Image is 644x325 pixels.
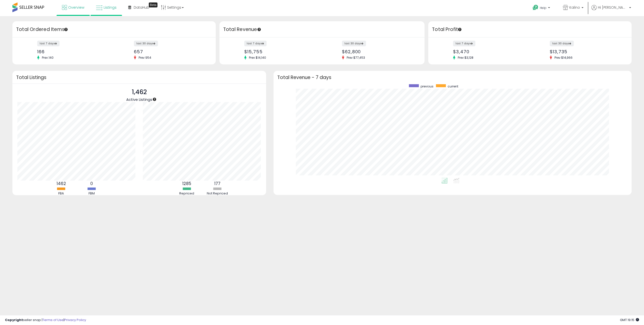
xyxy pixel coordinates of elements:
span: DataHub [134,5,149,10]
span: current [448,84,458,88]
span: Active Listings [126,97,152,102]
div: $13,735 [550,49,623,54]
label: last 7 days [37,41,60,46]
b: 0 [90,181,93,187]
div: FBA [46,191,76,196]
label: last 7 days [244,41,267,46]
h3: Total Ordered Items [16,26,212,33]
b: 1462 [57,181,66,187]
div: 657 [134,49,207,54]
span: Prev: $14,140 [246,55,269,60]
h3: Total Revenue - 7 days [277,76,628,79]
span: Hi [PERSON_NAME] [598,5,628,10]
span: Overview [68,5,84,10]
span: Help [540,6,547,10]
div: $3,470 [453,49,526,54]
div: Tooltip anchor [458,27,462,32]
div: Not Repriced [202,191,232,196]
h3: Total Profit [432,26,628,33]
label: last 7 days [453,41,475,46]
p: 1,462 [126,87,152,97]
div: $15,755 [244,49,318,54]
b: 177 [214,181,220,187]
a: Help [529,1,555,16]
label: last 30 days [134,41,158,46]
div: Tooltip anchor [64,27,68,32]
div: Tooltip anchor [257,27,261,32]
span: Prev: 954 [136,55,154,60]
h3: Total Revenue [223,26,421,33]
div: 166 [37,49,110,54]
h3: Total Listings [16,76,262,79]
div: FBM [77,191,107,196]
i: Get Help [532,4,539,11]
div: $62,800 [342,49,416,54]
span: Kalino [569,5,580,10]
span: Prev: $3,128 [455,55,476,60]
div: Tooltip anchor [152,97,157,102]
span: Prev: $14,966 [552,55,575,60]
a: Hi [PERSON_NAME] [591,5,631,16]
label: last 30 days [342,41,366,46]
span: previous [421,84,433,88]
div: Tooltip anchor [149,2,157,7]
span: Prev: 140 [39,55,56,60]
b: 1285 [182,181,191,187]
span: Prev: $77,453 [344,55,368,60]
span: Listings [104,5,117,10]
label: last 30 days [550,41,574,46]
div: Repriced [172,191,202,196]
